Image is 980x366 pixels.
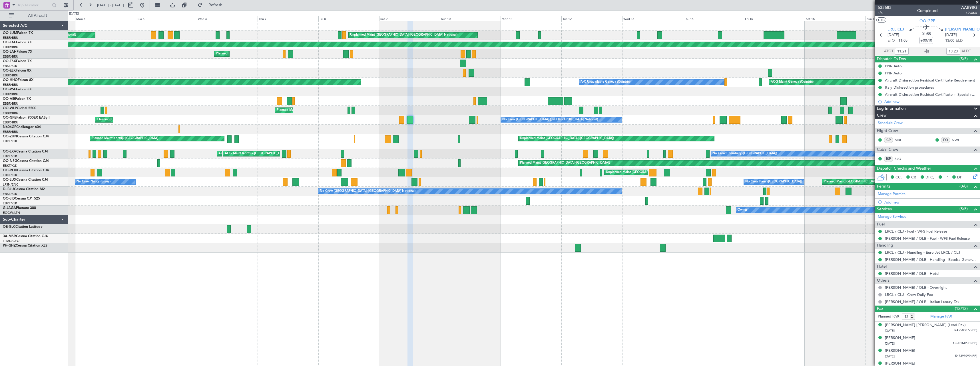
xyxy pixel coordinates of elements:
div: Sat 16 [805,16,865,21]
span: Crew [877,112,887,119]
div: PNR Auto [885,71,902,76]
a: EBKT/KJK [3,154,17,158]
a: EBBR/BRU [3,36,18,40]
a: EBBR/BRU [3,101,18,106]
a: Manage Services [878,214,906,220]
a: OO-ZUNCessna Citation CJ4 [3,135,49,138]
span: 547393999 (PP) [955,354,977,359]
span: OO-GPE [3,116,16,119]
span: (5/5) [959,56,968,62]
div: Wed 6 [197,16,258,21]
a: N604GFChallenger 604 [3,125,41,129]
button: All Aircraft [6,11,62,20]
a: EBBR/BRU [3,92,18,96]
input: --:-- [895,48,909,55]
div: AOG Maint Kortrijk-[GEOGRAPHIC_DATA] [218,149,281,158]
span: [DATE] [885,329,895,333]
span: OO-HHO [3,78,18,82]
a: EBKT/KJK [3,201,17,206]
a: EBBR/BRU [3,45,18,49]
div: Aircraft Disinsection Residual Certificate Requirement [885,78,975,83]
span: 533683 [878,5,891,11]
div: Planned Maint Milan (Linate) [277,106,318,115]
a: [PERSON_NAME] / OLB - Fuel - WFS Fuel Release [885,236,970,241]
span: Pax [877,306,883,312]
span: Services [877,206,892,213]
a: EBBR/BRU [3,130,18,134]
a: EBKT/KJK [3,192,17,196]
a: OO-AIEFalcon 7X [3,97,31,101]
div: Unplanned Maint [GEOGRAPHIC_DATA] ([GEOGRAPHIC_DATA] National) [350,31,457,39]
a: OO-HHOFalcon 8X [3,78,33,82]
div: No Crew [GEOGRAPHIC_DATA] ([GEOGRAPHIC_DATA] National) [502,115,598,124]
span: [DATE] - [DATE] [97,3,124,8]
a: D-IBLUCessna Citation M2 [3,188,45,191]
span: D-IBLU [3,188,14,191]
span: [DATE] [885,341,895,346]
div: [DATE] [69,11,79,16]
div: Fri 15 [744,16,805,21]
a: EBBR/BRU [3,73,18,78]
a: EBKT/KJK [3,173,17,177]
div: Unplanned Maint [GEOGRAPHIC_DATA]-[GEOGRAPHIC_DATA] [606,168,698,177]
span: AAB98G [961,5,977,11]
span: ATOT [884,48,893,54]
a: OO-VSFFalcon 8X [3,88,32,91]
a: LFSN/ENC [3,182,19,187]
span: [DATE] [887,32,899,38]
span: OO-AIE [3,97,15,101]
a: 3A-MSRCessna Citation CJ4 [3,235,48,238]
a: OO-LUXCessna Citation CJ4 [3,178,48,182]
span: (12/12) [955,306,968,312]
div: A/C Unavailable Geneva (Cointrin) [581,78,630,86]
a: OO-WLPGlobal 5500 [3,107,36,110]
div: CP [884,137,893,143]
div: [PERSON_NAME] [885,335,915,341]
div: Add new [884,200,977,205]
span: PH-GHZ [3,244,16,247]
div: Mon 4 [75,16,136,21]
a: LRCL / CLJ - Fuel - WFS Fuel Release [885,229,947,234]
span: Flight Crew [877,128,898,134]
span: ALDT [961,48,971,54]
a: OO-JIDCessna CJ1 525 [3,197,40,200]
a: Manage PAX [930,314,952,320]
span: OO-FSX [3,60,16,63]
a: EBBR/BRU [3,111,18,115]
span: 11:05 [898,38,907,44]
span: OO-VSF [3,88,16,91]
div: FO [941,137,950,143]
div: Sun 17 [865,16,926,21]
a: EBKT/KJK [3,64,17,68]
div: Tue 12 [561,16,622,21]
div: Thu 14 [683,16,744,21]
a: LRCL / CLJ - Handling - Euro Jet LRCL / CLJ [885,250,960,255]
span: OO-NSG [3,159,17,163]
span: 3A-MSR [3,235,16,238]
a: Manage Permits [878,191,905,197]
a: NWI [952,137,965,143]
a: OO-LUMFalcon 7X [3,31,33,35]
span: OE-GLC [3,225,15,229]
a: [PERSON_NAME] / OLB - Handling - Eccelsa General Aviation [PERSON_NAME] / OLB [885,257,977,262]
span: OO-LAH [3,50,17,54]
div: Cleaning [GEOGRAPHIC_DATA] ([GEOGRAPHIC_DATA] National) [97,115,192,124]
a: [PERSON_NAME] / OLB - Italian Luxury Tax [885,299,959,304]
a: EBBR/BRU [3,83,18,87]
div: No Crew Chambery ([GEOGRAPHIC_DATA]) [712,149,777,158]
span: G-JAGA [3,206,16,210]
span: Permits [877,183,890,190]
a: OO-FSXFalcon 7X [3,60,32,63]
a: EGGW/LTN [3,211,20,215]
a: OE-GLCCitation Latitude [3,225,43,229]
div: PNR Auto [885,64,902,68]
a: SJO [895,156,907,161]
div: Wed 13 [622,16,683,21]
span: OO-FAE [3,41,16,44]
a: OO-LXACessna Citation CJ4 [3,150,48,153]
div: No Crew [GEOGRAPHIC_DATA] ([GEOGRAPHIC_DATA] National) [320,187,415,196]
span: ETOT [887,38,897,44]
div: Planned Maint [GEOGRAPHIC_DATA] ([GEOGRAPHIC_DATA]) [824,178,914,186]
span: 01:55 [922,31,931,37]
a: EBKT/KJK [3,139,17,143]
